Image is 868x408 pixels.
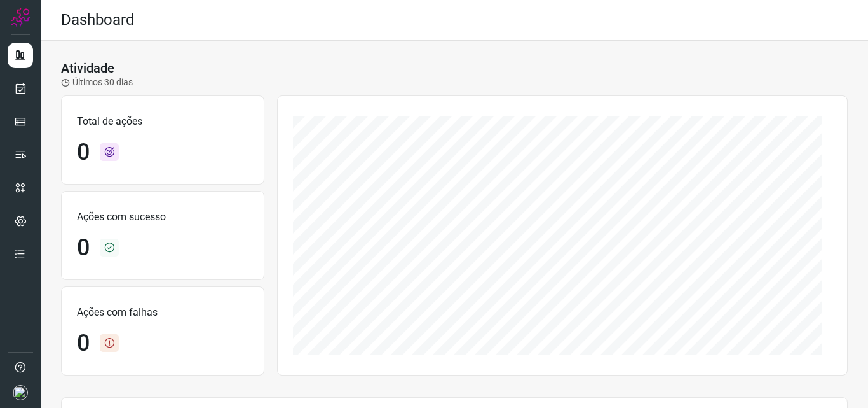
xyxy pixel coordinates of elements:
[77,234,90,262] h1: 0
[77,209,248,225] p: Ações com sucesso
[77,330,90,357] h1: 0
[61,11,135,29] h2: Dashboard
[61,60,114,76] h3: Atividade
[77,139,90,166] h1: 0
[61,76,133,89] p: Últimos 30 dias
[77,114,248,129] p: Total de ações
[11,8,30,27] img: Logo
[77,305,248,320] p: Ações com falhas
